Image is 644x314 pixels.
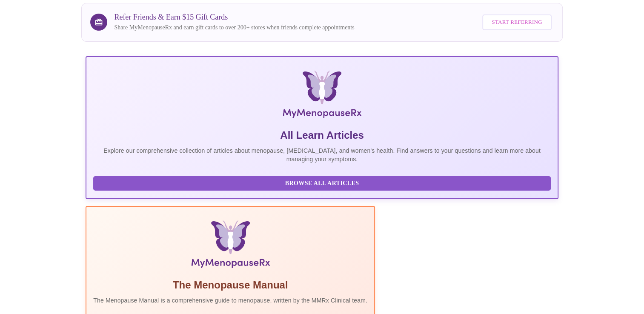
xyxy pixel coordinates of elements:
p: Share MyMenopauseRx and earn gift cards to over 200+ stores when friends complete appointments [114,23,354,32]
a: Browse All Articles [93,179,552,186]
h3: Refer Friends & Earn $15 Gift Cards [114,13,354,22]
img: Menopause Manual [137,220,323,271]
button: Start Referring [482,14,551,30]
h5: All Learn Articles [93,128,550,142]
span: Start Referring [492,17,542,27]
a: Start Referring [480,10,553,34]
p: The Menopause Manual is a comprehensive guide to menopause, written by the MMRx Clinical team. [93,296,367,305]
p: Explore our comprehensive collection of articles about menopause, [MEDICAL_DATA], and women's hea... [93,146,550,163]
img: MyMenopauseRx Logo [164,71,480,122]
span: Browse All Articles [102,178,542,189]
button: Browse All Articles [93,176,550,191]
h5: The Menopause Manual [93,278,367,292]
